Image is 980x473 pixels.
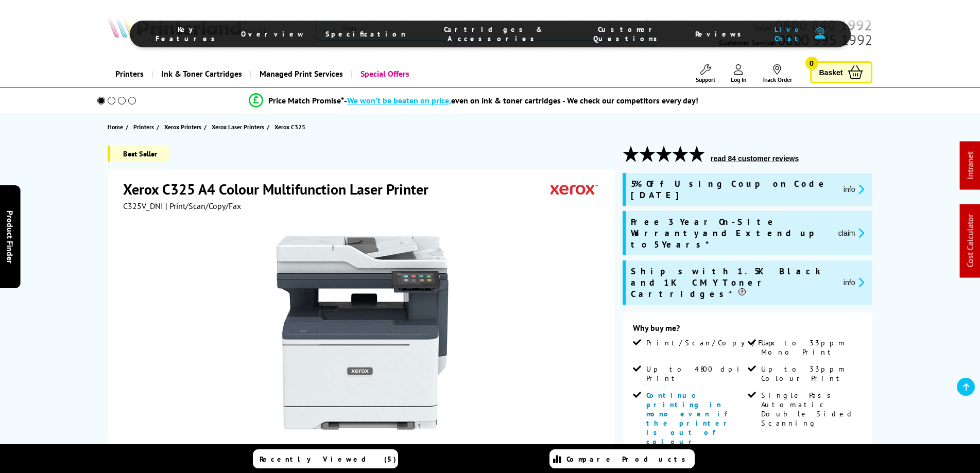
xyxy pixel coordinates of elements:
[767,25,809,43] span: Live Chat
[351,61,417,87] a: Special Offers
[815,27,825,39] img: user-headset-duotone.svg
[581,25,675,43] span: Customer Questions
[426,25,561,43] span: Cartridges & Accessories
[965,215,975,268] a: Cost Calculator
[965,152,975,180] a: Intranet
[156,25,220,43] span: Key Features
[566,454,691,464] span: Compare Products
[761,338,860,357] span: Up to 33ppm Mono Print
[212,121,264,132] span: Xerox Laser Printers
[810,61,873,83] a: Basket 0
[344,95,698,106] div: - even on ink & toner cartridges - We check our competitors every day!
[696,76,715,83] span: Support
[840,183,868,195] button: promo-description
[549,449,695,468] a: Compare Products
[241,29,305,39] span: Overview
[731,76,747,83] span: Log In
[646,338,779,347] span: Print/Scan/Copy/Fax
[551,180,598,199] img: Xerox
[835,227,868,239] button: promo-description
[212,121,267,132] a: Xerox Laser Printers
[633,323,862,338] div: Why buy me?
[133,121,157,132] a: Printers
[164,121,204,132] a: Xerox Printers
[253,449,398,468] a: Recently Viewed (5)
[274,123,305,131] span: Xerox C325
[250,61,351,87] a: Managed Print Services
[631,178,835,201] span: 5% Off Using Coupon Code [DATE]
[347,95,451,106] span: We won’t be beaten on price,
[108,146,170,162] span: Best Seller
[761,391,860,428] span: Single Pass Automatic Double Sided Scanning
[646,364,745,383] span: Up to 4800 dpi Print
[631,266,835,300] span: Ships with 1.5K Black and 1K CMY Toner Cartridges*
[819,65,843,79] span: Basket
[133,121,154,132] span: Printers
[696,64,715,83] a: Support
[805,57,818,69] span: 0
[123,201,163,211] span: C325V_DNI
[83,92,865,110] li: modal_Promise
[151,61,250,87] a: Ink & Toner Cartridges
[646,391,733,456] span: Continue printing in mono even if the printer is out of colour toners*
[268,95,344,106] span: Price Match Promise*
[761,364,860,383] span: Up to 33ppm Colour Print
[108,61,151,87] a: Printers
[108,121,126,132] a: Home
[731,64,747,83] a: Log In
[325,29,406,39] span: Specification
[161,61,242,87] span: Ink & Toner Cartridges
[840,276,868,288] button: promo-description
[165,201,241,211] span: | Print/Scan/Copy/Fax
[123,180,439,199] h1: Xerox C325 A4 Colour Multifunction Laser Printer
[695,29,747,39] span: Reviews
[260,454,397,464] span: Recently Viewed (5)
[631,216,830,250] span: Free 3 Year On-Site Warranty and Extend up to 5 Years*
[108,121,123,132] span: Home
[5,210,15,263] span: Product Finder
[762,64,792,83] a: Track Order
[708,154,802,163] button: read 84 customer reviews
[164,121,201,132] span: Xerox Printers
[262,232,463,433] img: Xerox C325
